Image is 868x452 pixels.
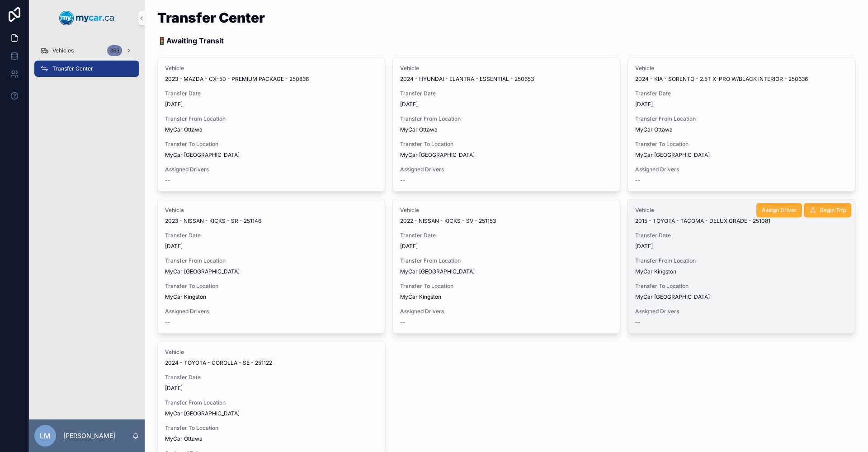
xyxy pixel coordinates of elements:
div: scrollable content [29,36,145,89]
strong: Awaiting Transit [166,36,224,45]
span: -- [635,319,641,326]
span: -- [165,177,170,184]
span: Transfer From Location [635,115,848,122]
span: 2015 - TOYOTA - TACOMA - DELUX GRADE - 251081 [635,217,770,225]
h1: Transfer Center [157,11,265,24]
span: 2022 - NISSAN - KICKS - SV - 251153 [400,217,496,225]
span: Transfer Date [400,232,613,239]
span: Transfer To Location [165,424,377,432]
span: Transfer From Location [635,257,848,264]
a: Vehicle2023 - NISSAN - KICKS - SR - 251146Transfer Date[DATE]Transfer From LocationMyCar [GEOGRAP... [157,199,385,334]
span: Transfer To Location [635,141,848,148]
span: MyCar [GEOGRAPHIC_DATA] [400,268,475,275]
span: Vehicle [165,65,377,72]
span: Transfer Date [165,374,377,381]
p: 🚦 [157,35,265,46]
span: 2023 - NISSAN - KICKS - SR - 251146 [165,217,261,225]
span: Transfer Date [400,90,613,97]
span: MyCar Kingston [165,293,206,301]
span: MyCar [GEOGRAPHIC_DATA] [165,410,240,417]
span: Transfer Center [52,65,93,72]
span: MyCar [GEOGRAPHIC_DATA] [400,151,475,159]
span: [DATE] [165,243,377,250]
span: Vehicle [165,348,377,356]
img: App logo [59,11,114,25]
span: -- [635,177,641,184]
span: Vehicle [635,65,848,72]
span: Assigned Drivers [165,308,377,315]
span: Transfer Date [635,232,848,239]
a: Transfer Center [34,61,139,77]
span: 2024 - TOYOTA - COROLLA - SE - 251122 [165,359,272,367]
span: Assign Driver [762,207,797,214]
span: MyCar Ottawa [165,435,203,443]
span: [DATE] [635,243,848,250]
span: Transfer From Location [165,115,377,122]
span: Transfer From Location [400,115,613,122]
span: Transfer From Location [165,399,377,406]
span: Transfer To Location [635,282,848,290]
span: -- [400,177,406,184]
span: Vehicle [165,207,377,214]
div: 363 [107,45,122,56]
button: Assign Driver [756,203,802,217]
span: MyCar [GEOGRAPHIC_DATA] [635,293,710,301]
p: [PERSON_NAME] [63,431,115,440]
button: Begin Trip [804,203,851,217]
span: MyCar [GEOGRAPHIC_DATA] [165,151,240,159]
span: Transfer Date [165,90,377,97]
span: MyCar Kingston [400,293,441,301]
span: 2024 - HYUNDAI - ELANTRA - ESSENTIAL - 250653 [400,75,534,83]
span: -- [400,319,406,326]
span: Assigned Drivers [165,166,377,173]
span: Transfer To Location [165,141,377,148]
span: Assigned Drivers [400,166,613,173]
span: Begin Trip [820,207,846,214]
span: Vehicle [635,207,848,214]
span: MyCar Ottawa [165,126,203,133]
span: Vehicle [400,207,613,214]
span: Vehicle [400,65,613,72]
span: [DATE] [165,385,377,392]
span: Assigned Drivers [635,308,848,315]
span: [DATE] [635,101,848,108]
span: MyCar Ottawa [635,126,673,133]
span: Vehicles [52,47,74,54]
span: 2024 - KIA - SORENTO - 2.5T X-PRO W/BLACK INTERIOR - 250636 [635,75,808,83]
span: 2023 - MAZDA - CX-50 - PREMIUM PACKAGE - 250836 [165,75,309,83]
span: LM [40,430,51,441]
span: -- [165,319,170,326]
span: Transfer To Location [400,282,613,290]
span: Assigned Drivers [400,308,613,315]
span: [DATE] [400,101,613,108]
span: Transfer From Location [400,257,613,264]
span: MyCar [GEOGRAPHIC_DATA] [165,268,240,275]
a: Vehicle2023 - MAZDA - CX-50 - PREMIUM PACKAGE - 250836Transfer Date[DATE]Transfer From LocationMy... [157,57,385,192]
a: Vehicles363 [34,42,139,59]
span: MyCar Kingston [635,268,676,275]
span: Transfer Date [635,90,848,97]
a: Vehicle2024 - KIA - SORENTO - 2.5T X-PRO W/BLACK INTERIOR - 250636Transfer Date[DATE]Transfer Fro... [627,57,855,192]
a: Vehicle2015 - TOYOTA - TACOMA - DELUX GRADE - 251081Transfer Date[DATE]Transfer From LocationMyCa... [627,199,855,334]
span: Transfer From Location [165,257,377,264]
span: Transfer To Location [400,141,613,148]
span: MyCar [GEOGRAPHIC_DATA] [635,151,710,159]
span: [DATE] [400,243,613,250]
a: Vehicle2022 - NISSAN - KICKS - SV - 251153Transfer Date[DATE]Transfer From LocationMyCar [GEOGRAP... [392,199,620,334]
span: Transfer To Location [165,282,377,290]
span: Transfer Date [165,232,377,239]
span: MyCar Ottawa [400,126,438,133]
a: Vehicle2024 - HYUNDAI - ELANTRA - ESSENTIAL - 250653Transfer Date[DATE]Transfer From LocationMyCa... [392,57,620,192]
span: Assigned Drivers [635,166,848,173]
span: [DATE] [165,101,377,108]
